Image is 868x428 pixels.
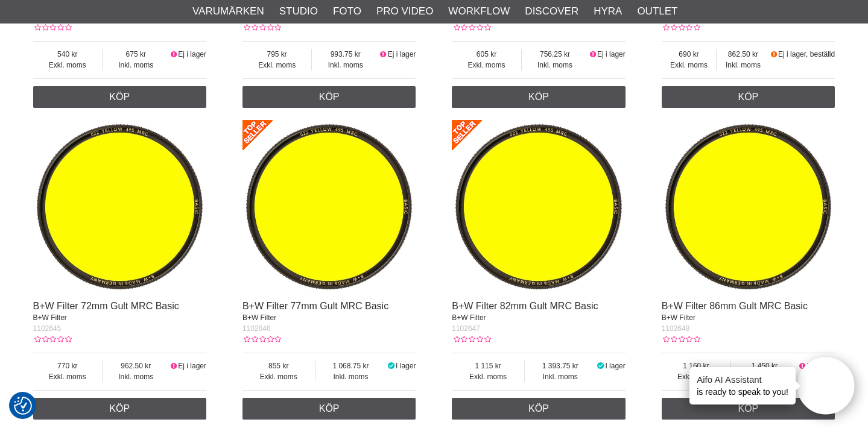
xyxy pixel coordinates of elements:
[242,313,276,322] span: B+W Filter
[192,4,264,19] a: Varumärken
[662,49,717,60] span: 690
[379,50,388,58] i: Ej i lager
[33,313,67,322] span: B+W Filter
[778,50,835,58] span: Ej i lager, beställd
[717,60,769,71] span: Inkl. moms
[242,324,271,333] span: 1102646
[697,373,788,386] h4: Aifo AI Assistant
[689,367,796,404] div: is ready to speak to you!
[242,360,315,371] span: 855
[333,4,361,19] a: Foto
[662,313,695,322] span: B+W Filter
[14,397,32,415] img: Revisit consent button
[33,301,179,311] a: B+W Filter 72mm Gult MRC Basic
[769,50,778,58] i: Beställd
[242,301,388,311] a: B+W Filter 77mm Gult MRC Basic
[242,334,281,345] div: Kundbetyg: 0
[386,362,396,370] i: I lager
[312,49,379,60] span: 993.75
[242,371,315,382] span: Exkl. moms
[452,398,626,420] a: Köp
[33,398,207,420] a: Köp
[242,86,416,108] a: Köp
[522,49,589,60] span: 756.25
[662,120,835,294] img: B+W Filter 86mm Gult MRC Basic
[662,334,700,345] div: Kundbetyg: 0
[452,360,524,371] span: 1 115
[103,371,169,382] span: Inkl. moms
[242,22,281,33] div: Kundbetyg: 0
[169,50,179,58] i: Ej i lager
[242,120,416,294] img: B+W Filter 77mm Gult MRC Basic
[312,60,379,71] span: Inkl. moms
[452,324,480,333] span: 1102647
[33,324,62,333] span: 1102645
[798,362,807,370] i: Ej i lager
[522,60,589,71] span: Inkl. moms
[103,49,169,60] span: 675
[662,324,690,333] span: 1102648
[662,301,808,311] a: B+W Filter 86mm Gult MRC Basic
[662,22,700,33] div: Kundbetyg: 0
[33,22,72,33] div: Kundbetyg: 0
[452,301,598,311] a: B+W Filter 82mm Gult MRC Basic
[662,398,835,420] a: Köp
[315,371,387,382] span: Inkl. moms
[525,360,596,371] span: 1 393.75
[388,50,416,58] span: Ej i lager
[376,4,433,19] a: Pro Video
[594,4,622,19] a: Hyra
[452,60,521,71] span: Exkl. moms
[178,50,206,58] span: Ej i lager
[452,371,524,382] span: Exkl. moms
[597,50,626,58] span: Ej i lager
[33,371,103,382] span: Exkl. moms
[33,86,207,108] a: Köp
[525,371,596,382] span: Inkl. moms
[33,49,103,60] span: 540
[396,362,416,370] span: I lager
[731,360,798,371] span: 1 450
[662,371,731,382] span: Exkl. moms
[806,362,835,370] span: Ej i lager
[242,49,312,60] span: 795
[103,60,169,71] span: Inkl. moms
[279,4,318,19] a: Studio
[662,86,835,108] a: Köp
[662,60,717,71] span: Exkl. moms
[315,360,387,371] span: 1 068.75
[525,4,578,19] a: Discover
[452,313,486,322] span: B+W Filter
[242,60,312,71] span: Exkl. moms
[452,334,490,345] div: Kundbetyg: 0
[452,22,490,33] div: Kundbetyg: 0
[33,360,103,371] span: 770
[14,395,32,417] button: Samtyckesinställningar
[452,86,626,108] a: Köp
[452,49,521,60] span: 605
[448,4,510,19] a: Workflow
[33,120,207,294] img: B+W Filter 72mm Gult MRC Basic
[605,362,625,370] span: I lager
[596,362,606,370] i: I lager
[452,120,626,294] img: B+W Filter 82mm Gult MRC Basic
[169,362,179,370] i: Ej i lager
[662,360,731,371] span: 1 160
[242,398,416,420] a: Köp
[33,334,72,345] div: Kundbetyg: 0
[178,362,206,370] span: Ej i lager
[717,49,769,60] span: 862.50
[637,4,677,19] a: Outlet
[588,50,597,58] i: Ej i lager
[33,60,103,71] span: Exkl. moms
[103,360,169,371] span: 962.50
